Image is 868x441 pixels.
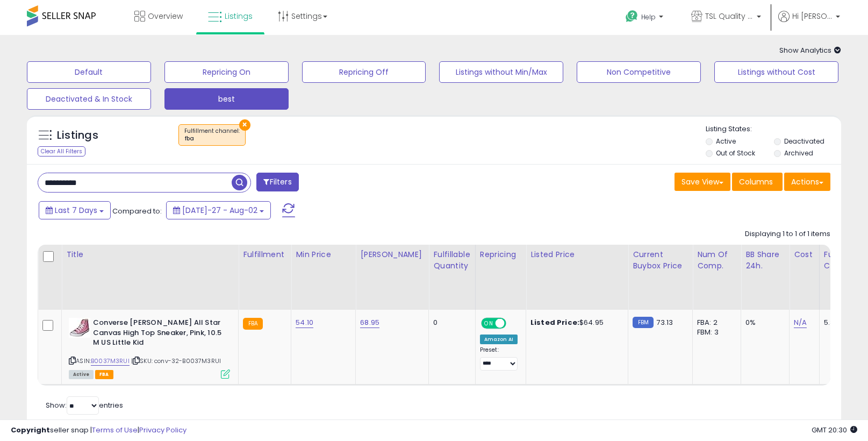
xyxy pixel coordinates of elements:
[46,400,123,410] span: Show: entries
[439,61,563,83] button: Listings without Min/Max
[812,425,857,435] span: 2025-08-12 20:30 GMT
[716,148,755,158] label: Out of Stock
[360,249,424,260] div: [PERSON_NAME]
[784,148,813,158] label: Archived
[433,318,467,328] div: 0
[778,11,840,35] a: Hi [PERSON_NAME]
[27,61,151,83] button: Default
[27,88,151,110] button: Deactivated & In Stock
[675,173,730,191] button: Save View
[360,317,379,328] a: 68.95
[792,11,833,22] span: Hi [PERSON_NAME]
[633,249,688,272] div: Current Buybox Price
[256,173,298,191] button: Filters
[794,249,815,260] div: Cost
[745,318,781,328] div: 0%
[779,45,841,55] span: Show Analytics
[617,2,674,35] a: Help
[482,319,496,328] span: ON
[794,317,807,328] a: N/A
[824,318,862,328] div: 5.37
[530,317,579,328] b: Listed Price:
[91,357,130,366] a: B0037M3RUI
[164,88,289,110] button: best
[633,317,654,328] small: FBM
[745,229,830,239] div: Displaying 1 to 1 of 1 items
[184,135,240,143] div: fba
[11,425,50,435] strong: Copyright
[164,61,289,83] button: Repricing On
[705,11,754,22] span: TSL Quality Products
[745,249,785,272] div: BB Share 24h.
[148,11,183,22] span: Overview
[732,173,783,191] button: Columns
[480,249,521,260] div: Repricing
[112,206,162,216] span: Compared to:
[739,176,773,187] span: Columns
[697,249,736,272] div: Num of Comp.
[296,317,313,328] a: 54.10
[184,127,240,143] span: Fulfillment channel :
[66,249,234,260] div: Title
[714,61,838,83] button: Listings without Cost
[239,119,250,131] button: ×
[530,318,620,328] div: $64.95
[166,201,271,219] button: [DATE]-27 - Aug-02
[243,249,286,260] div: Fulfillment
[57,128,98,143] h5: Listings
[296,249,351,260] div: Min Price
[11,425,186,436] div: seller snap | |
[131,357,221,365] span: | SKU: conv-32-B0037M3RUI
[95,370,113,379] span: FBA
[182,205,257,216] span: [DATE]-27 - Aug-02
[504,319,521,328] span: OFF
[697,328,733,337] div: FBM: 3
[69,318,90,338] img: 41UrR2htIIS._SL40_.jpg
[716,137,736,146] label: Active
[784,137,824,146] label: Deactivated
[706,124,841,134] p: Listing States:
[55,205,97,216] span: Last 7 Days
[92,425,138,435] a: Terms of Use
[824,249,865,272] div: Fulfillment Cost
[39,201,111,219] button: Last 7 Days
[625,10,639,23] i: Get Help
[656,317,673,328] span: 73.13
[93,318,224,351] b: Converse [PERSON_NAME] All Star Canvas High Top Sneaker, Pink, 10.5 M US Little Kid
[69,318,230,378] div: ASIN:
[784,173,830,191] button: Actions
[641,12,656,22] span: Help
[243,318,263,330] small: FBA
[38,146,85,157] div: Clear All Filters
[480,335,518,344] div: Amazon AI
[697,318,733,328] div: FBA: 2
[302,61,426,83] button: Repricing Off
[139,425,186,435] a: Privacy Policy
[433,249,470,272] div: Fulfillable Quantity
[480,346,518,371] div: Preset:
[225,11,253,22] span: Listings
[530,249,623,260] div: Listed Price
[577,61,701,83] button: Non Competitive
[69,370,94,379] span: All listings currently available for purchase on Amazon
